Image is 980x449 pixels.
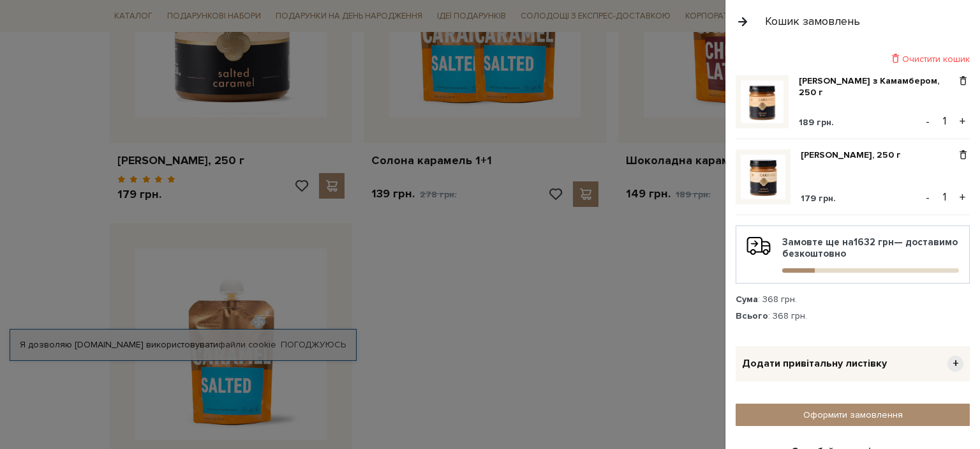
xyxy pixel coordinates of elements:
div: : 368 грн. [736,310,970,322]
button: + [955,112,970,131]
button: + [955,188,970,207]
a: Оформити замовлення [736,404,970,426]
span: Додати привітальну листівку [742,357,887,370]
a: [PERSON_NAME], 250 г [801,149,910,161]
div: Кошик замовлень [765,14,860,29]
div: Замовте ще на — доставимо безкоштовно [746,236,959,273]
div: : 368 грн. [736,294,970,305]
button: - [921,112,934,131]
strong: Сума [736,294,758,305]
div: Очистити кошик [736,53,970,65]
b: 1632 грн [854,236,894,248]
a: [PERSON_NAME] з Камамбером, 250 г [799,75,956,98]
span: + [947,356,963,372]
button: - [921,188,934,207]
span: 189 грн. [799,117,834,128]
img: Карамель солона, 250 г [741,155,785,199]
strong: Всього [736,310,768,321]
span: 179 грн. [801,193,836,204]
img: Карамель з Камамбером, 250 г [741,80,783,123]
